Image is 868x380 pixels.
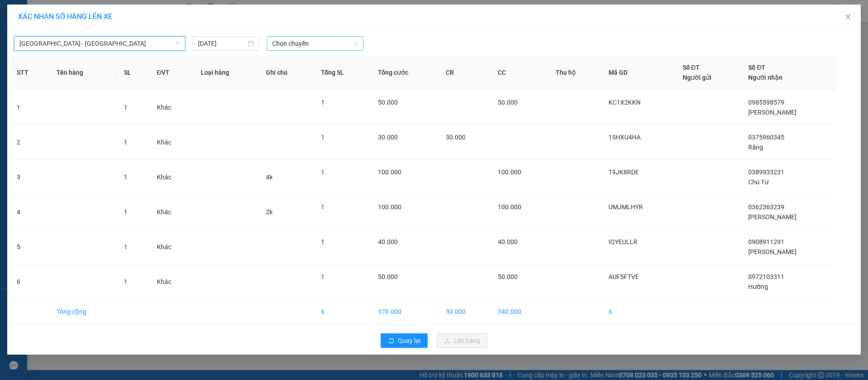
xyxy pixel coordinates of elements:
td: 1 [9,90,49,125]
span: Quay lại [398,336,420,346]
span: 1 [321,203,325,211]
td: 370.000 [371,299,439,324]
span: 1 [124,243,127,250]
span: [PERSON_NAME] [748,109,797,116]
span: 1 [321,273,325,280]
span: 0908911291 [748,238,784,245]
span: Người nhận [748,74,783,81]
span: rollback [388,337,394,345]
th: CR [439,55,491,90]
span: 50.000 [378,99,398,106]
span: [PERSON_NAME] [748,248,797,255]
input: 12/08/2025 [198,38,246,48]
span: 40.000 [378,238,398,245]
th: Tên hàng [49,55,117,90]
span: Răng [748,144,763,151]
span: UMJMLHYR [609,203,643,211]
td: 30.000 [439,299,491,324]
span: 0375960345 [748,134,784,141]
th: CC [491,55,548,90]
span: 100.000 [378,203,401,211]
th: Loại hàng [193,55,259,90]
span: 50.000 [378,273,398,280]
button: Close [835,5,861,30]
span: 2k [266,208,273,216]
span: T9JK8RDE [609,168,639,176]
span: 0972103311 [748,273,784,280]
th: Ghi chú [259,55,313,90]
td: 6 [314,299,371,324]
td: 5 [9,230,49,265]
span: XÁC NHẬN SỐ HÀNG LÊN XE [18,12,112,21]
span: 50.000 [498,273,518,280]
span: 1 [124,139,127,146]
td: Tổng cộng [49,299,117,324]
span: IQYEULLR [609,238,637,245]
span: Người gửi [683,74,712,81]
td: 6 [601,299,675,324]
span: Chọn chuyến [272,37,358,50]
span: Số ĐT [683,64,700,71]
th: Tổng cước [371,55,439,90]
span: 1 [321,134,325,141]
span: 40.000 [498,238,518,245]
td: 2 [9,125,49,160]
th: STT [9,55,49,90]
span: Chú Tư [748,178,769,186]
td: 4 [9,195,49,230]
span: 1 [124,104,127,111]
td: 340.000 [491,299,548,324]
th: Tổng SL [314,55,371,90]
td: 6 [9,265,49,299]
th: ĐVT [150,55,193,90]
span: 1 [321,99,325,106]
span: Số ĐT [748,64,765,71]
td: Khác [150,125,193,160]
span: 1SHXU4HA [609,134,641,141]
th: SL [117,55,150,90]
span: [PERSON_NAME] [748,213,797,221]
span: 1 [124,278,127,285]
span: 100.000 [498,168,521,176]
td: Khác [150,90,193,125]
td: Khác [150,195,193,230]
td: Khác [150,160,193,195]
span: 1 [124,173,127,181]
td: 3 [9,160,49,195]
span: 1 [124,208,127,216]
button: rollbackQuay lại [381,333,428,348]
span: 0362363239 [748,203,784,211]
th: Mã GD [601,55,675,90]
span: 100.000 [498,203,521,211]
span: Sài Gòn - Lộc Ninh [19,37,180,50]
span: 0389933231 [748,168,784,176]
td: Khác [150,230,193,265]
span: 30.000 [378,134,398,141]
span: AUF5FTVE [609,273,639,280]
button: uploadLên hàng [437,333,487,348]
span: close [844,13,852,20]
span: 100.000 [378,168,401,176]
span: 4k [266,173,273,181]
th: Thu hộ [548,55,601,90]
span: 30.000 [446,134,466,141]
span: 0985598579 [748,99,784,106]
span: 50.000 [498,99,518,106]
span: 1 [321,168,325,176]
span: KC1X2KKN [609,99,641,106]
span: Hường [748,283,768,290]
span: 1 [321,238,325,245]
td: Khác [150,265,193,299]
